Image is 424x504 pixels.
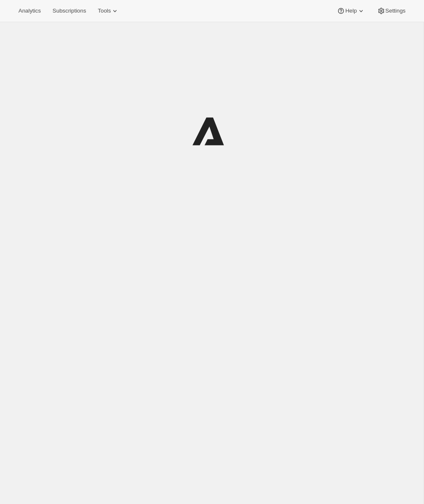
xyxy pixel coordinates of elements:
[93,5,124,17] button: Tools
[98,8,111,14] span: Tools
[385,8,406,14] span: Settings
[345,8,356,14] span: Help
[52,8,86,14] span: Subscriptions
[18,8,41,14] span: Analytics
[372,5,411,17] button: Settings
[47,5,91,17] button: Subscriptions
[13,5,46,17] button: Analytics
[332,5,370,17] button: Help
